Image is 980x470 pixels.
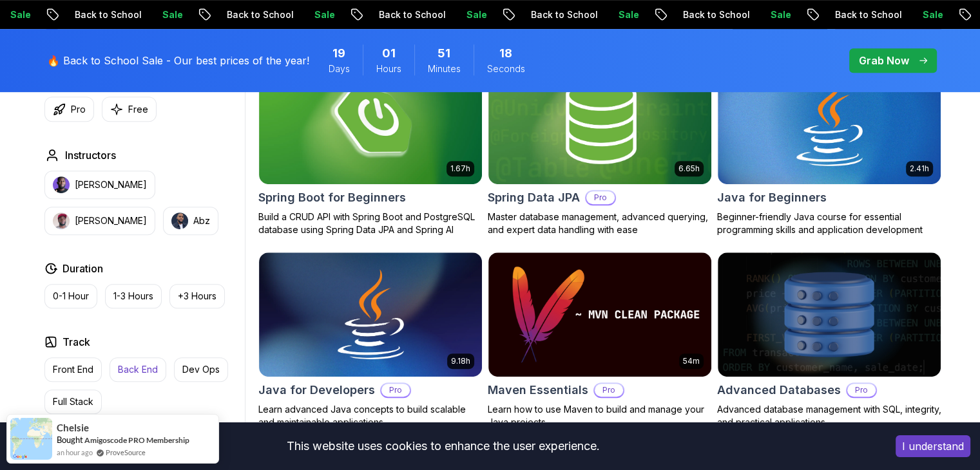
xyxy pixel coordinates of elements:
p: 1-3 Hours [113,290,153,303]
p: Grab Now [859,53,909,68]
p: +3 Hours [178,290,216,303]
button: Free [102,97,157,122]
a: Java for Beginners card2.41hJava for BeginnersBeginner-friendly Java course for essential program... [717,59,941,236]
img: Maven Essentials card [488,252,711,377]
p: Learn advanced Java concepts to build scalable and maintainable applications. [258,403,483,429]
h2: Spring Boot for Beginners [258,189,406,207]
button: 1-3 Hours [105,284,162,308]
h2: Java for Beginners [717,189,827,207]
p: Back to School [64,8,151,21]
p: Advanced database management with SQL, integrity, and practical applications [717,403,941,429]
p: Full Stack [53,395,93,408]
button: Dev Ops [174,357,228,382]
p: Pro [586,191,615,204]
button: 0-1 Hour [44,284,97,308]
p: Sale [151,8,193,21]
p: Sale [912,8,953,21]
p: Dev Ops [182,363,220,376]
a: Spring Boot for Beginners card1.67hNEWSpring Boot for BeginnersBuild a CRUD API with Spring Boot ... [258,59,483,236]
p: 0-1 Hour [53,290,89,303]
p: Sale [303,8,345,21]
button: +3 Hours [169,284,225,308]
a: Java for Developers card9.18hJava for DevelopersProLearn advanced Java concepts to build scalable... [258,252,483,429]
img: Java for Beginners card [718,59,941,184]
img: Spring Data JPA card [488,59,711,184]
span: 51 Minutes [437,44,450,62]
span: Days [329,62,350,75]
a: ProveSource [106,447,146,458]
p: Pro [71,103,86,116]
p: Sale [608,8,649,21]
p: Free [128,103,148,116]
p: 2.41h [910,164,929,174]
span: 18 Seconds [499,44,512,62]
a: Maven Essentials card54mMaven EssentialsProLearn how to use Maven to build and manage your Java p... [488,252,712,429]
p: Pro [381,384,410,397]
p: Back End [118,363,158,376]
span: Bought [57,435,83,445]
span: 19 Days [332,44,345,62]
p: 6.65h [678,164,700,174]
p: Pro [847,384,876,397]
p: Sale [760,8,801,21]
a: Spring Data JPA card6.65hNEWSpring Data JPAProMaster database management, advanced querying, and ... [488,59,712,236]
button: instructor imgAbz [163,207,218,235]
h2: Maven Essentials [488,381,588,399]
a: Advanced Databases cardAdvanced DatabasesProAdvanced database management with SQL, integrity, and... [717,252,941,429]
p: Back to School [368,8,456,21]
span: 1 Hours [382,44,396,62]
p: Back to School [672,8,760,21]
h2: Duration [62,261,103,276]
p: Back to School [824,8,912,21]
p: Learn how to use Maven to build and manage your Java projects [488,403,712,429]
h2: Advanced Databases [717,381,841,399]
h2: Track [62,334,90,350]
a: Amigoscode PRO Membership [84,435,189,445]
span: Hours [376,62,401,75]
img: instructor img [53,176,70,193]
p: Abz [193,214,210,227]
p: Beginner-friendly Java course for essential programming skills and application development [717,211,941,236]
span: an hour ago [57,447,93,458]
p: Back to School [520,8,608,21]
div: This website uses cookies to enhance the user experience. [10,432,876,460]
p: 1.67h [450,164,470,174]
p: Pro [595,384,623,397]
p: [PERSON_NAME] [75,178,147,191]
p: Front End [53,363,93,376]
button: Full Stack [44,390,102,414]
button: Back End [110,357,166,382]
span: Minutes [428,62,461,75]
button: Front End [44,357,102,382]
img: Advanced Databases card [718,252,941,377]
img: provesource social proof notification image [10,418,52,460]
button: instructor img[PERSON_NAME] [44,171,155,199]
p: Build a CRUD API with Spring Boot and PostgreSQL database using Spring Data JPA and Spring AI [258,211,483,236]
img: instructor img [171,212,188,229]
h2: Spring Data JPA [488,189,580,207]
p: 🔥 Back to School Sale - Our best prices of the year! [47,53,309,68]
button: instructor img[PERSON_NAME] [44,207,155,235]
img: Spring Boot for Beginners card [259,59,482,184]
h2: Java for Developers [258,381,375,399]
span: Chelsie [57,422,89,433]
span: Seconds [487,62,525,75]
p: Sale [456,8,497,21]
p: 54m [683,356,700,366]
p: Master database management, advanced querying, and expert data handling with ease [488,211,712,236]
img: Java for Developers card [259,252,482,377]
p: [PERSON_NAME] [75,214,147,227]
p: Back to School [216,8,303,21]
h2: Instructors [65,147,116,163]
button: Pro [44,97,94,122]
p: 9.18h [451,356,470,366]
img: instructor img [53,212,70,229]
button: Accept cookies [896,435,970,457]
